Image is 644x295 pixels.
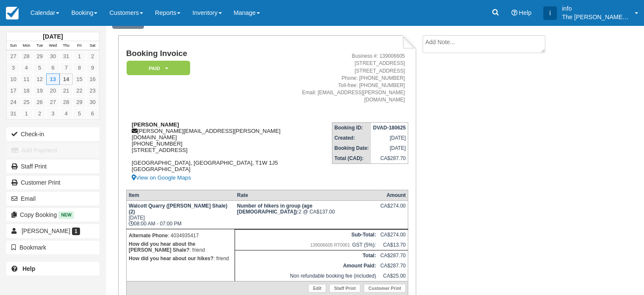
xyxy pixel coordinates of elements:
address: Business #: 139006605 [STREET_ADDRESS] [STREET_ADDRESS] Phone: [PHONE_NUMBER] Toll-free: [PHONE_N... [287,53,405,104]
em: Paid [127,61,190,76]
a: View on Google Maps [132,172,284,183]
strong: DVAD-180625 [373,125,406,131]
a: 5 [33,62,46,73]
th: Thu [60,41,73,51]
td: CA$287.70 [378,261,408,271]
a: 1 [73,51,86,62]
p: info [562,4,630,13]
a: 27 [46,96,59,108]
span: 139006605 RT0001 [308,240,352,250]
a: Customer Print [6,176,100,189]
th: Booking ID: [332,123,371,133]
button: Check-in [6,127,100,141]
a: 1 [20,108,33,119]
a: 28 [20,51,33,62]
button: Email [6,192,100,205]
a: Staff Print [6,160,100,173]
th: Mon [20,41,33,51]
a: 21 [60,85,73,96]
div: [PERSON_NAME][EMAIL_ADDRESS][PERSON_NAME][DOMAIN_NAME] [PHONE_NUMBER] [STREET_ADDRESS] [GEOGRAPHI... [126,121,284,183]
th: Booking Date: [332,143,371,153]
a: Paid [126,60,187,76]
i: Help [511,10,517,16]
th: Sat [86,41,99,51]
a: 5 [73,108,86,119]
a: 30 [46,51,59,62]
a: 28 [60,96,73,108]
th: Amount Paid: [235,261,378,271]
strong: How did you hear about the [PERSON_NAME] Shale? [129,241,195,253]
a: 6 [46,62,59,73]
a: 25 [20,96,33,108]
a: 22 [73,85,86,96]
a: 31 [60,51,73,62]
a: 23 [86,85,99,96]
a: 17 [7,85,20,96]
strong: Alternate Phone [129,233,168,239]
td: CA$13.70 [378,240,408,250]
th: Item [126,190,235,200]
a: 3 [46,108,59,119]
button: Copy Booking New [6,208,100,222]
strong: [DATE] [43,33,63,40]
th: Wed [46,41,59,51]
td: CA$287.70 [378,250,408,261]
a: 4 [20,62,33,73]
td: [DATE] [371,143,408,153]
button: Bookmark [6,241,100,254]
a: 2 [86,51,99,62]
a: 15 [73,73,86,85]
a: 7 [60,62,73,73]
span: Help [519,9,531,16]
a: Edit [308,284,326,292]
a: 10 [7,73,20,85]
th: Fri [73,41,86,51]
a: 8 [73,62,86,73]
div: i [543,6,557,20]
a: 18 [20,85,33,96]
td: 2 @ CA$137.00 [235,200,378,229]
td: CA$274.00 [378,229,408,240]
a: 26 [33,96,46,108]
a: 20 [46,85,59,96]
th: Amount [378,190,408,200]
p: : friend [129,240,232,254]
td: Non refundable booking fee (included) [235,271,378,281]
a: 11 [20,73,33,85]
td: CA$287.70 [371,153,408,164]
strong: How did you hear about our hikes? [129,256,213,261]
p: : friend [129,254,232,263]
a: 27 [7,51,20,62]
td: [DATE] [371,133,408,143]
b: Help [22,265,35,272]
a: 31 [7,108,20,119]
a: 12 [33,73,46,85]
a: Help [6,262,100,275]
span: New [58,211,74,219]
strong: Walcott Quarry ([PERSON_NAME] Shale) (2) [129,203,227,215]
a: 2 [33,108,46,119]
a: 16 [86,73,99,85]
h1: Booking Invoice [126,49,284,58]
td: [DATE] 08:00 AM - 07:00 PM [126,200,235,229]
th: Total: [235,250,378,261]
span: [PERSON_NAME] [22,228,70,234]
th: Sub-Total: [235,229,378,240]
th: Tue [33,41,46,51]
td: CA$25.00 [378,271,408,281]
button: Add Payment [6,143,100,157]
a: 13 [46,73,59,85]
a: 29 [73,96,86,108]
a: 19 [33,85,46,96]
p: The [PERSON_NAME] Shale Geoscience Foundation [562,13,630,21]
a: Staff Print [329,284,360,292]
a: 30 [86,96,99,108]
a: Customer Print [364,284,406,292]
a: 9 [86,62,99,73]
strong: [PERSON_NAME] [132,121,179,128]
a: 6 [86,108,99,119]
th: Sun [7,41,20,51]
a: 24 [7,96,20,108]
a: 4 [60,108,73,119]
span: 1 [72,228,80,235]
